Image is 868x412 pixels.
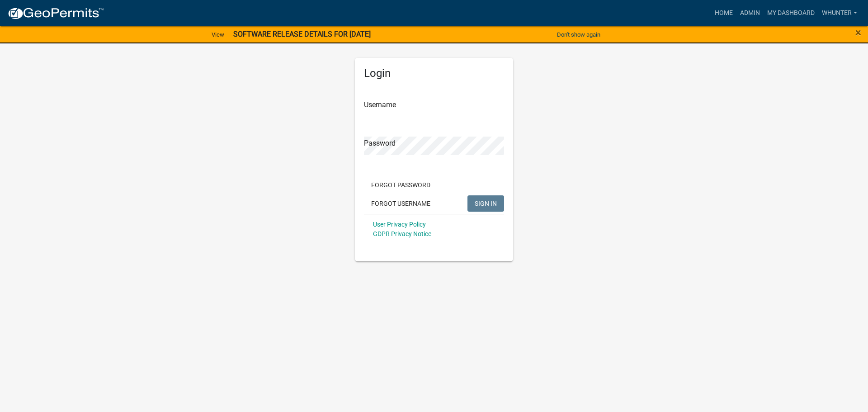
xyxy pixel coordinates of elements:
h5: Login [364,67,504,80]
button: Don't show again [553,27,604,42]
a: whunter [818,5,861,22]
button: Forgot Username [364,195,438,212]
strong: SOFTWARE RELEASE DETAILS FOR [DATE] [233,30,371,38]
a: Home [711,5,736,22]
span: SIGN IN [475,199,497,207]
a: View [208,27,228,42]
a: User Privacy Policy [373,221,426,228]
a: GDPR Privacy Notice [373,230,431,237]
button: Close [855,27,861,38]
button: Forgot Password [364,177,438,193]
a: Admin [736,5,764,22]
span: × [855,26,861,39]
button: SIGN IN [467,195,504,212]
a: My Dashboard [764,5,818,22]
